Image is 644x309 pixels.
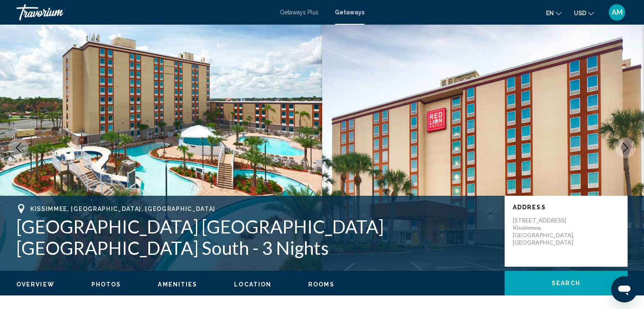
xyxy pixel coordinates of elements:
[8,137,29,158] button: Previous image
[513,217,578,246] p: [STREET_ADDRESS] Kissimmee, [GEOGRAPHIC_DATA], [GEOGRAPHIC_DATA]
[615,137,636,158] button: Next image
[335,9,364,16] a: Getaways
[30,206,216,212] span: Kissimmee, [GEOGRAPHIC_DATA], [GEOGRAPHIC_DATA]
[612,8,623,16] span: AM
[546,10,554,16] span: en
[16,281,55,288] button: Overview
[308,281,335,288] button: Rooms
[280,9,319,16] a: Getaways Plus
[611,276,637,302] iframe: Button to launch messaging window
[91,281,121,288] button: Photos
[552,280,580,287] span: Search
[505,271,628,295] button: Search
[158,281,197,288] button: Amenities
[574,10,586,16] span: USD
[574,7,594,19] button: Change currency
[16,216,496,259] h1: [GEOGRAPHIC_DATA] [GEOGRAPHIC_DATA] [GEOGRAPHIC_DATA] South - 3 Nights
[234,281,271,288] button: Location
[606,4,628,21] button: User Menu
[546,7,562,19] button: Change language
[513,204,619,211] p: Address
[16,4,272,21] a: Travorium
